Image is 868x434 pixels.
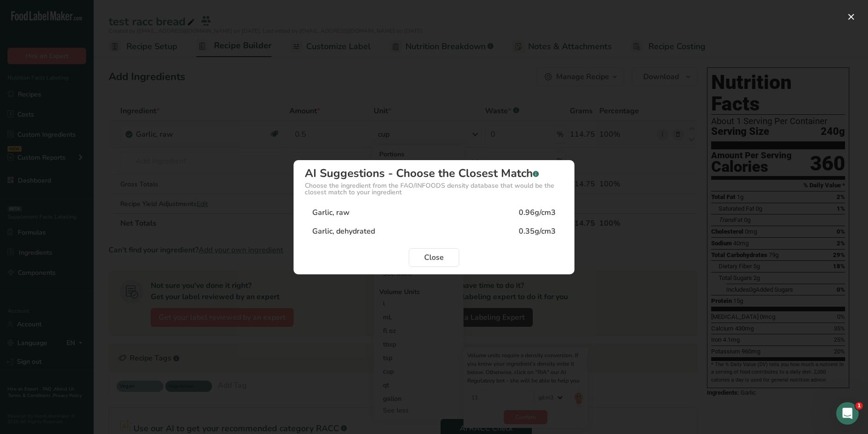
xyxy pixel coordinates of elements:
[305,183,563,196] div: Choose the ingredient from the FAO/INFOODS density database that would be the closest match to yo...
[424,252,444,263] span: Close
[312,207,350,218] div: Garlic, raw
[836,402,859,425] iframe: Intercom live chat
[519,226,556,237] div: 0.35g/cm3
[305,168,563,179] div: AI Suggestions - Choose the Closest Match
[409,248,459,267] button: Close
[312,226,375,237] div: Garlic, dehydrated
[855,402,863,410] span: 1
[519,207,556,218] div: 0.96g/cm3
